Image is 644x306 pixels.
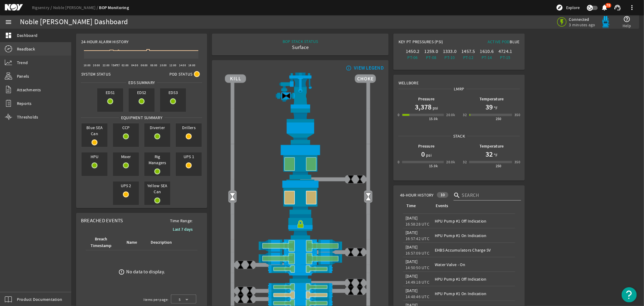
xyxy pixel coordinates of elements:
[84,63,91,67] text: 18:00
[225,265,376,273] img: PipeRamOpen.png
[479,143,504,149] b: Temperature
[435,233,512,239] div: HPU Pump #1 On Indication
[510,39,520,44] span: Blue
[405,273,418,279] legacy-datetime-component: [DATE]
[405,259,418,264] legacy-datetime-component: [DATE]
[129,88,155,97] span: EDS2
[355,248,364,257] img: ValveClose.png
[225,273,376,283] img: BopBodyShearBottom.png
[493,105,498,111] span: °F
[405,288,418,293] legacy-datetime-component: [DATE]
[160,88,186,97] span: EDS3
[355,286,364,295] img: ValveClose.png
[88,236,118,249] div: Breach Timestamp
[113,181,139,190] span: UPS 2
[418,96,434,102] b: Pressure
[421,149,425,159] h1: 0
[346,286,355,295] img: ValveClose.png
[446,159,455,165] div: 20.0k
[400,192,434,198] span: 48-Hour History
[122,63,129,67] text: 02:00
[228,192,237,201] img: Valve2Open.png
[435,203,510,209] div: Events
[622,287,637,302] button: Open Resource Center
[225,144,376,179] img: UpperAnnularOpen.png
[423,54,439,60] div: PT-08
[569,22,595,28] span: 3 minutes ago
[176,152,202,161] span: UPS 1
[165,218,198,224] span: Time Range:
[283,38,318,44] div: BOP STACK STATUS
[236,286,245,295] img: ValveClose.png
[131,63,138,67] text: 04:00
[429,163,438,169] div: 15.0k
[463,159,467,165] div: 32
[225,214,376,239] img: RiserConnectorLock.png
[405,203,428,209] div: Time
[141,63,148,67] text: 06:00
[566,5,580,11] span: Explore
[179,63,186,67] text: 14:00
[32,5,53,10] a: Rigsentry
[93,63,100,67] text: 20:00
[479,96,504,102] b: Temperature
[81,71,111,77] span: System Status
[225,291,376,299] img: PipeRamOpenBlock.png
[623,23,631,29] span: Help
[188,63,195,67] text: 16:00
[168,224,197,235] button: Last 7 days
[17,296,62,302] span: Product Documentation
[151,239,172,246] div: Description
[17,100,32,106] span: Reports
[601,5,608,11] button: 78
[429,116,438,122] div: 15.0k
[82,123,107,138] span: Blue SEA Can
[169,63,176,67] text: 12:00
[20,19,128,25] div: Noble [PERSON_NAME] Dashboard
[405,54,421,60] div: PT-06
[144,123,170,132] span: Diverter
[435,276,512,282] div: HPU Pump #1 Off Indication
[398,159,399,165] div: 0
[126,239,143,246] div: Name
[118,269,125,275] mat-icon: error_outline
[344,66,352,70] mat-icon: info_outline
[446,112,455,118] div: 20.0k
[415,102,431,112] h1: 3,378
[435,291,512,297] div: HPU Pump #1 On Indication
[236,295,245,304] img: ValveClose.png
[113,152,139,161] span: Mixer
[405,221,429,227] legacy-datetime-component: 16:58:28 UTC
[601,4,608,11] mat-icon: notifications
[423,48,439,54] div: 1259.0
[442,48,458,54] div: 1333.0
[556,4,563,11] mat-icon: explore
[245,286,254,295] img: ValveClose.png
[355,175,364,184] img: ValveClose.png
[99,5,129,11] a: BOP Monitoring
[144,181,170,196] span: Yellow SEA Can
[126,80,157,86] span: EDS SUMMARY
[160,63,167,67] text: 10:00
[405,230,418,235] legacy-datetime-component: [DATE]
[493,152,498,158] span: °F
[479,48,495,54] div: 1610.6
[169,71,193,77] span: Pod Status
[623,15,631,23] mat-icon: help_outline
[435,262,512,268] div: Water Valve - On
[425,152,431,158] span: psi
[442,54,458,60] div: PT-10
[5,32,12,39] mat-icon: dashboard
[405,215,418,221] legacy-datetime-component: [DATE]
[283,44,318,50] div: Surface
[355,278,364,288] img: ValveClose.png
[614,4,621,11] mat-icon: support_agent
[453,192,461,199] i: search
[497,48,513,54] div: 4724.1
[103,63,110,67] text: 22:00
[435,247,512,253] div: EHBS Accumulators Charge SV
[435,218,512,224] div: HPU Pump #1 Off Indication
[17,32,37,38] span: Dashboard
[485,102,493,112] h1: 39
[600,16,612,28] img: Bluepod.svg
